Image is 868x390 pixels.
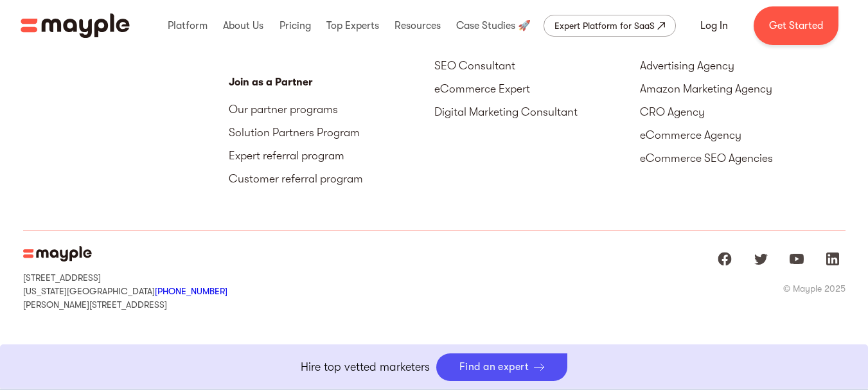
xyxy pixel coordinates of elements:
img: youtube logo [789,251,804,267]
a: [PHONE_NUMBER] [155,286,227,296]
a: eCommerce SEO Agencies [640,146,846,170]
div: Join as a Partner [229,75,434,90]
a: SEO Consultant [434,54,640,77]
img: linkedIn [825,251,840,267]
img: Mayple Logo [23,246,92,261]
a: CRO Agency [640,100,846,123]
div: [STREET_ADDRESS] [US_STATE][GEOGRAPHIC_DATA] [PERSON_NAME][STREET_ADDRESS] [23,272,227,310]
div: Pricing [276,5,314,46]
a: Mayple at Twitter [748,246,774,272]
a: Mayple at LinkedIn [820,246,846,272]
img: twitter logo [753,251,768,267]
a: Mayple at Youtube [784,246,810,272]
div: Top Experts [323,5,382,46]
a: Solution Partners Program [229,121,434,144]
a: Expert referral program [229,144,434,167]
div: Resources [391,5,444,46]
a: Log In [685,10,743,41]
a: Customer referral program [229,167,434,190]
div: About Us [220,5,267,46]
a: Mayple at Facebook [712,246,738,272]
a: eCommerce Expert [434,77,640,100]
a: Our partner programs [229,98,434,121]
div: Platform [164,5,211,46]
a: Advertising Agency [640,54,846,77]
div: Expert Platform for SaaS [554,18,655,33]
a: Expert Platform for SaaS [544,15,676,37]
a: Digital Marketing Consultant [434,100,640,123]
img: facebook logo [717,251,732,267]
a: eCommerce Agency [640,123,846,146]
a: Get Started [754,6,838,45]
a: Amazon Marketing Agency [640,77,846,100]
img: Mayple logo [21,13,130,38]
a: home [21,13,130,38]
div: © Mayple 2025 [783,282,846,295]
